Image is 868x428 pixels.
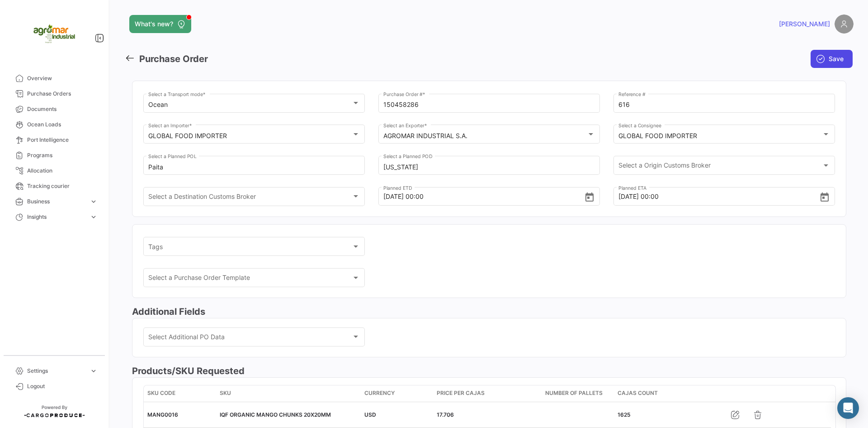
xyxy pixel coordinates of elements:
[148,276,352,284] span: Select a Purchase Order Template
[545,389,603,397] span: Number of pallets
[27,197,86,206] span: Business
[7,163,101,178] a: Allocation
[129,15,191,33] button: What's new?
[148,164,360,171] input: Type to search...
[32,11,77,56] img: agromar.jpg
[618,181,820,212] input: Choose a date
[27,105,98,113] span: Documents
[90,213,98,221] span: expand_more
[829,54,844,63] span: Save
[27,213,86,221] span: Insights
[27,182,98,190] span: Tracking courier
[132,305,846,318] h3: Additional Fields
[27,120,98,129] span: Ocean Loads
[618,164,822,171] span: Select a Origin Customs Broker
[27,90,98,98] span: Purchase Orders
[361,385,433,402] datatable-header-cell: Currency
[147,389,175,397] span: SKU Code
[437,389,485,397] span: Price per Cajas
[835,14,854,34] img: placeholder-user.png
[27,136,98,144] span: Port Intelligence
[27,382,98,390] span: Logout
[618,411,631,418] span: 1625
[220,389,231,397] span: SKU
[148,245,352,252] span: Tags
[27,151,98,159] span: Programs
[90,197,98,206] span: expand_more
[132,365,846,377] h3: Products/SKU Requested
[542,385,614,402] datatable-header-cell: Number of pallets
[383,181,585,212] input: Choose a date
[383,132,467,139] mat-select-trigger: AGROMAR INDUSTRIAL S.A.
[7,86,101,101] a: Purchase Orders
[7,101,101,117] a: Documents
[216,385,361,402] datatable-header-cell: SKU
[437,411,454,418] span: 17.706
[148,194,352,202] span: Select a Destination Customs Broker
[819,192,830,202] button: Open calendar
[7,71,101,86] a: Overview
[837,397,859,419] div: Abrir Intercom Messenger
[7,148,101,163] a: Programs
[144,385,216,402] datatable-header-cell: SKU Code
[7,117,101,132] a: Ocean Loads
[584,192,595,202] button: Open calendar
[7,132,101,148] a: Port Intelligence
[364,389,395,397] span: Currency
[779,19,830,29] span: [PERSON_NAME]
[135,19,173,29] span: What's new?
[383,164,595,171] input: Type to search...
[27,74,98,82] span: Overview
[27,367,86,375] span: Settings
[27,167,98,175] span: Allocation
[139,53,208,66] h3: Purchase Order
[364,411,376,418] span: USD
[220,411,331,418] span: IQF ORGANIC MANGO CHUNKS 20X20MM
[148,335,352,342] span: Select Additional PO Data
[811,50,853,68] button: Save
[618,389,658,397] span: Cajas count
[148,132,227,139] mat-select-trigger: GLOBAL FOOD IMPORTER
[90,367,98,375] span: expand_more
[7,178,101,194] a: Tracking courier
[148,101,168,108] mat-select-trigger: Ocean
[147,411,178,418] span: MANG0016
[618,132,697,139] mat-select-trigger: GLOBAL FOOD IMPORTER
